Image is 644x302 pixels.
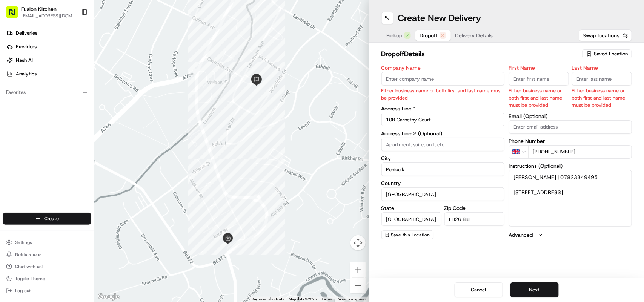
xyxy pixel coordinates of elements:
a: 💻API Documentation [61,166,124,179]
span: Pylon [75,187,91,193]
label: City [381,156,504,161]
label: Advanced [509,231,533,239]
img: 1736555255976-a54dd68f-1ca7-489b-9aae-adbdc363a1c4 [8,72,21,86]
span: Providers [16,43,37,50]
img: 1736555255976-a54dd68f-1ca7-489b-9aae-adbdc363a1c4 [15,138,21,144]
img: 1736555255976-a54dd68f-1ca7-489b-9aae-adbdc363a1c4 [15,117,21,123]
label: First Name [509,65,569,71]
label: Company Name [381,65,504,71]
a: 📗Knowledge Base [5,166,61,179]
div: 💻 [64,169,70,175]
span: • [63,117,65,123]
span: API Documentation [71,169,121,176]
button: Chat with us! [3,261,91,272]
span: Notifications [15,251,41,258]
button: Toggle Theme [3,273,91,284]
label: Phone Number [509,138,632,144]
button: Zoom in [350,262,366,277]
h1: Create New Delivery [398,12,481,24]
img: Nash [8,8,23,23]
img: 4920774857489_3d7f54699973ba98c624_72.jpg [16,72,29,86]
img: Grace Nketiah [8,110,20,122]
label: Email (Optional) [509,113,632,119]
div: We're available if you need us! [34,80,104,86]
span: Settings [15,239,32,245]
button: Cancel [455,282,503,297]
span: Chat with us! [15,264,43,270]
span: Nash AI [16,57,33,64]
h2: dropoff Details [381,49,578,59]
span: [PERSON_NAME] [23,117,61,123]
button: Map camera controls [350,235,366,250]
button: Create [3,213,91,225]
span: Save this Location [391,232,430,238]
label: Instructions (Optional) [509,163,632,169]
label: Address Line 2 (Optional) [381,131,504,136]
a: Powered byPylon [53,187,91,193]
a: Providers [3,41,94,53]
span: Log out [15,288,31,294]
label: Zip Code [444,205,504,211]
span: • [101,137,104,143]
div: Start new chat [34,72,124,80]
button: Fusion Kitchen[EMAIL_ADDRESS][DOMAIN_NAME] [3,3,78,21]
input: Enter state [381,212,441,226]
button: Zoom out [350,278,366,293]
label: Last Name [572,65,632,71]
a: Nash AI [3,54,94,66]
button: Fusion Kitchen [21,5,57,13]
button: Advanced [509,231,632,239]
input: Clear [20,49,124,57]
button: Start new chat [128,74,137,83]
div: Favorites [3,86,91,98]
input: Apartment, suite, unit, etc. [381,138,504,151]
div: 📗 [8,169,14,175]
button: See all [117,97,137,106]
button: Next [510,282,559,297]
input: Enter city [381,162,504,176]
span: Create [44,215,59,222]
button: [EMAIL_ADDRESS][DOMAIN_NAME] [21,13,75,19]
button: Notifications [3,249,91,260]
p: Either business name or both first and last name must be provided [381,87,504,101]
p: Welcome 👋 [8,30,137,42]
label: Address Line 1 [381,106,504,111]
a: Terms [322,297,332,301]
button: Swap locations [579,29,632,41]
img: Google [96,292,121,302]
label: State [381,205,441,211]
a: Deliveries [3,27,94,39]
span: Toggle Theme [15,276,45,282]
input: Enter country [381,187,504,201]
button: Keyboard shortcuts [252,297,284,302]
span: Analytics [16,71,37,77]
p: Either business name or both first and last name must be provided [509,87,569,109]
label: Country [381,181,504,186]
input: Enter company name [381,72,504,86]
span: Map data ©2025 [289,297,317,301]
span: [DATE] [106,137,121,143]
a: Open this area in Google Maps (opens a new window) [96,292,121,302]
span: Deliveries [16,30,37,37]
input: Enter phone number [528,145,632,159]
img: Dianne Alexi Soriano [8,130,20,142]
span: [PERSON_NAME] [PERSON_NAME] [23,137,100,143]
input: Enter zip code [444,212,504,226]
span: Delivery Details [455,32,493,39]
span: Saved Location [594,51,628,57]
input: Enter first name [509,72,569,86]
a: Report a map error [337,297,367,301]
span: Pickup [387,32,403,39]
button: Saved Location [582,49,632,59]
a: Analytics [3,68,94,80]
input: Enter email address [509,120,632,134]
p: Either business name or both first and last name must be provided [572,87,632,109]
button: Log out [3,285,91,296]
span: Swap locations [583,32,619,39]
span: [DATE] [67,117,82,123]
button: Settings [3,237,91,248]
button: Save this Location [381,230,433,239]
input: Enter last name [572,72,632,86]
